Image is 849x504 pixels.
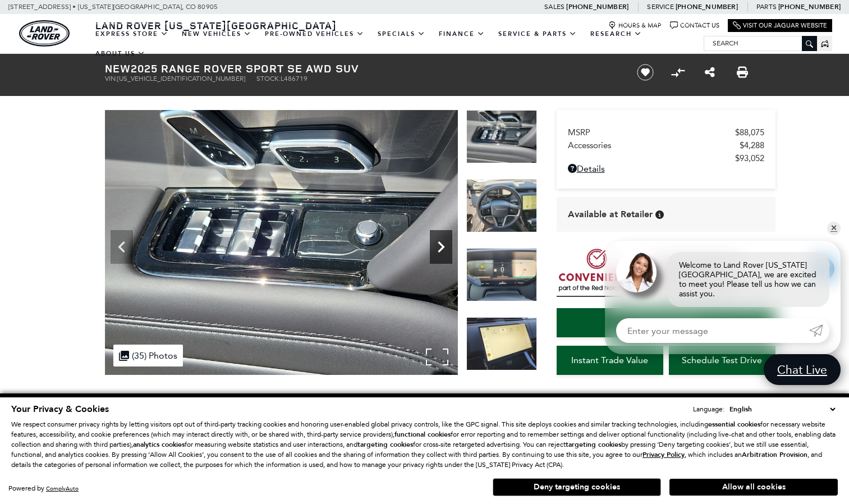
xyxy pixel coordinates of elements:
[742,450,807,459] strong: Arbitration Provision
[95,19,337,32] span: Land Rover [US_STATE][GEOGRAPHIC_DATA]
[740,140,764,150] span: $4,288
[756,3,777,11] span: Parts
[608,21,662,30] a: Hours & Map
[568,163,764,174] a: Details
[89,24,704,63] nav: Main Navigation
[727,404,838,415] select: Language Select
[357,440,413,449] strong: targeting cookies
[568,127,735,138] span: MSRP
[708,420,760,429] strong: essential cookies
[682,355,762,365] span: Schedule Test Drive
[737,66,748,79] a: Print this New 2025 Range Rover Sport SE AWD SUV
[566,2,628,11] a: [PHONE_NUMBER]
[633,63,658,81] button: Save vehicle
[258,24,371,44] a: Pre-Owned Vehicles
[493,478,661,496] button: Deny targeting cookies
[175,24,258,44] a: New Vehicles
[584,24,649,44] a: Research
[19,20,70,47] img: Land Rover
[11,419,838,470] p: We respect consumer privacy rights by letting visitors opt out of third-party tracking cookies an...
[105,62,618,75] h1: 2025 Range Rover Sport SE AWD SUV
[568,140,764,150] a: Accessories $4,288
[89,24,175,44] a: EXPRESS STORE
[655,210,664,219] div: Vehicle is in stock and ready for immediate delivery. Due to demand, availability is subject to c...
[105,61,131,76] strong: New
[11,403,109,415] span: Your Privacy & Cookies
[778,2,841,11] a: [PHONE_NUMBER]
[647,3,673,11] span: Service
[8,3,218,11] a: [STREET_ADDRESS] • [US_STATE][GEOGRAPHIC_DATA], CO 80905
[669,346,775,375] a: Schedule Test Drive
[670,21,719,30] a: Contact Us
[809,318,829,343] a: Submit
[492,24,584,44] a: Service & Parts
[557,308,775,337] a: Start Your Deal
[256,75,281,83] span: Stock:
[669,64,686,81] button: Compare Vehicle
[735,153,764,163] span: $93,052
[117,75,245,83] span: [US_VEHICLE_IDENTIFICATION_NUMBER]
[668,252,829,307] div: Welcome to Land Rover [US_STATE][GEOGRAPHIC_DATA], we are excited to meet you! Please tell us how...
[568,153,764,163] a: $93,052
[693,406,724,413] div: Language:
[133,440,185,449] strong: analytics cookies
[111,230,133,264] div: Previous
[704,36,816,50] input: Search
[568,127,764,138] a: MSRP $88,075
[571,355,648,365] span: Instant Trade Value
[733,21,827,30] a: Visit Our Jaguar Website
[566,440,621,449] strong: targeting cookies
[105,110,458,375] img: New 2025 Fuji White Land Rover SE image 18
[568,140,740,150] span: Accessories
[544,3,565,11] span: Sales
[676,2,738,11] a: [PHONE_NUMBER]
[466,179,537,232] img: New 2025 Fuji White Land Rover SE image 19
[568,208,653,221] span: Available at Retailer
[772,362,833,377] span: Chat Live
[616,318,809,343] input: Enter your message
[466,317,537,370] img: New 2025 Fuji White Land Rover SE image 21
[113,345,183,366] div: (35) Photos
[46,485,79,492] a: ComplyAuto
[616,252,657,292] img: Agent profile photo
[89,44,152,63] a: About Us
[281,75,308,83] span: L486719
[466,248,537,301] img: New 2025 Fuji White Land Rover SE image 20
[557,346,663,375] a: Instant Trade Value
[643,450,685,459] u: Privacy Policy
[19,20,70,47] a: land-rover
[432,24,492,44] a: Finance
[669,479,838,496] button: Allow all cookies
[8,485,79,492] div: Powered by
[735,127,764,138] span: $88,075
[394,430,451,439] strong: functional cookies
[466,110,537,163] img: New 2025 Fuji White Land Rover SE image 18
[105,75,117,83] span: VIN:
[705,66,715,79] a: Share this New 2025 Range Rover Sport SE AWD SUV
[430,230,452,264] div: Next
[371,24,432,44] a: Specials
[764,354,841,385] a: Chat Live
[89,19,343,32] a: Land Rover [US_STATE][GEOGRAPHIC_DATA]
